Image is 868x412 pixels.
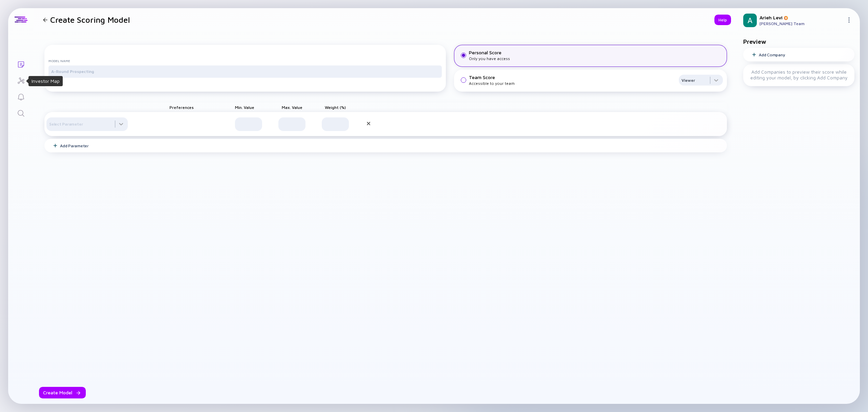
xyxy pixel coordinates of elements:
a: Reminders [8,88,34,105]
div: Weight (%) [322,102,349,112]
div: Max. Value [278,102,305,112]
div: Add Parameter [60,143,89,148]
div: Add Companies to preview their score while editing your model, by clicking Add Company [747,69,850,80]
input: A-Round Prospecting [51,68,439,75]
div: Preview [743,38,854,45]
a: Search [8,105,34,121]
a: Investor Map [8,72,34,88]
div: Team Score [469,74,676,80]
div: [PERSON_NAME] Team [759,21,844,26]
div: Personal Score [469,50,723,55]
label: Model Name [48,59,442,63]
div: Only you have access [469,56,723,61]
button: Help [714,15,731,25]
h1: Create Scoring Model [50,15,130,24]
div: Min. Value [235,102,262,112]
div: Preferences [144,102,219,112]
div: Add Company [759,52,785,57]
div: Accessible to your team [469,81,676,86]
a: Lists [8,56,34,72]
img: Menu [846,17,852,23]
div: Arieh Levi [759,15,844,20]
div: Investor Map [32,78,60,85]
img: Arieh Profile Picture [743,14,757,27]
button: Create Model [39,387,86,398]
